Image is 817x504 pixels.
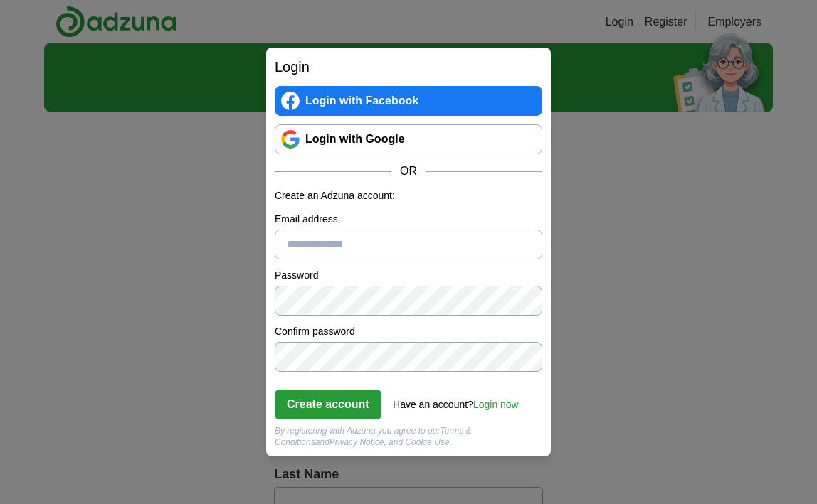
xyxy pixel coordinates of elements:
[391,163,426,180] span: OR
[275,124,542,154] a: Login with Google
[275,212,542,227] label: Email address
[393,389,519,412] div: Have an account?
[275,56,542,77] h2: Login
[275,324,542,339] label: Confirm password
[275,390,381,419] button: Create account
[275,268,542,283] label: Password
[275,188,542,203] p: Create an Adzuna account:
[275,86,542,116] a: Login with Facebook
[275,425,542,448] div: By registering with Adzuna you agree to our and , and Cookie Use.
[473,399,519,410] a: Login now
[330,437,384,447] a: Privacy Notice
